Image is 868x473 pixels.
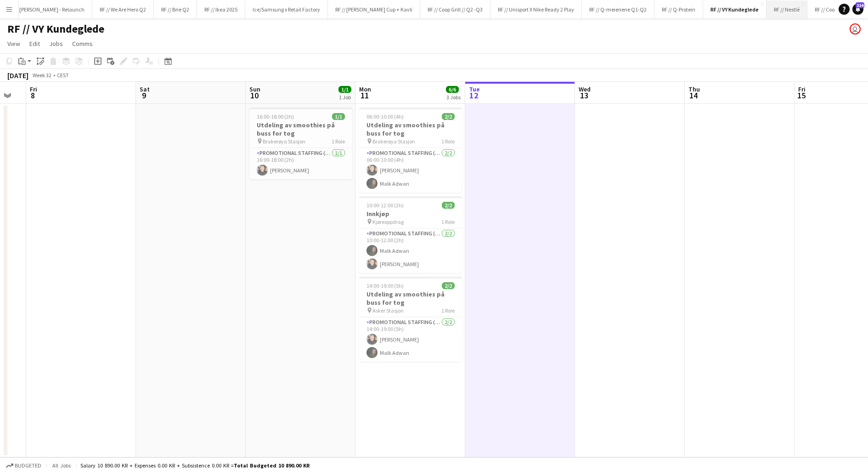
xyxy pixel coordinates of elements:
[359,196,462,273] app-job-card: 10:00-12:00 (2h)2/2Innkjøp Kjøreoppdrag1 RolePromotional Staffing (Sampling Staff)2/210:00-12:00 ...
[654,0,703,18] button: RF // Q-Protein
[577,90,591,101] span: 13
[57,72,69,79] div: CEST
[446,94,461,101] div: 3 Jobs
[249,121,352,137] h3: Utdeling av smoothies på buss for tog
[442,202,455,209] span: 2/2
[372,138,415,145] span: Brakerøya Stasjon
[441,307,455,314] span: 1 Role
[332,138,345,145] span: 1 Role
[359,317,462,362] app-card-role: Promotional Staffing (Sampling Staff)2/214:00-19:00 (5h)[PERSON_NAME]Malk Adwan
[51,462,73,469] span: All jobs
[359,85,371,93] span: Mon
[856,2,864,8] span: 224
[30,72,53,79] span: Week 32
[29,40,40,48] span: Edit
[257,113,294,120] span: 16:00-18:00 (2h)
[72,40,93,48] span: Comms
[339,94,351,101] div: 1 Job
[441,218,455,225] span: 1 Role
[420,0,490,18] button: RF // Coop Grill // Q2 -Q3
[338,86,351,93] span: 1/1
[797,90,806,101] span: 15
[49,40,63,48] span: Jobs
[687,90,700,101] span: 14
[468,90,480,101] span: 12
[332,113,345,120] span: 1/1
[703,0,767,18] button: RF // VY Kundeglede
[372,307,404,314] span: Asker Stasjon
[138,90,150,101] span: 9
[248,90,260,101] span: 10
[249,148,352,179] app-card-role: Promotional Staffing (Sampling Staff)1/116:00-18:00 (2h)[PERSON_NAME]
[359,228,462,273] app-card-role: Promotional Staffing (Sampling Staff)2/210:00-12:00 (2h)Malk Adwan[PERSON_NAME]
[7,71,28,80] div: [DATE]
[359,148,462,193] app-card-role: Promotional Staffing (Sampling Staff)2/206:00-10:00 (4h)[PERSON_NAME]Malk Adwan
[359,108,462,193] app-job-card: 06:00-10:00 (4h)2/2Utdeling av smoothies på buss for tog Brakerøya Stasjon1 RolePromotional Staff...
[359,277,462,362] app-job-card: 14:00-19:00 (5h)2/2Utdeling av smoothies på buss for tog Asker Stasjon1 RolePromotional Staffing ...
[372,218,404,225] span: Kjøreoppdrag
[359,290,462,307] h3: Utdeling av smoothies på buss for tog
[688,85,700,93] span: Thu
[328,0,420,18] button: RF // [PERSON_NAME] Cup + Kavli
[359,121,462,137] h3: Utdeling av smoothies på buss for tog
[15,462,41,469] span: Budgeted
[366,113,404,120] span: 06:00-10:00 (4h)
[441,138,455,145] span: 1 Role
[245,0,328,18] button: Ice/Samsung x Retail Factory
[45,38,67,50] a: Jobs
[359,210,462,218] h3: Innkjøp
[767,0,807,18] button: RF // Nestlé
[140,85,150,93] span: Sat
[249,108,352,179] app-job-card: 16:00-18:00 (2h)1/1Utdeling av smoothies på buss for tog Brakerøya Stasjon1 RolePromotional Staff...
[234,462,310,469] span: Total Budgeted 10 890.00 KR
[442,113,455,120] span: 2/2
[582,0,654,18] button: RF // Q-meieriene Q1-Q2
[798,85,806,93] span: Fri
[5,461,43,471] button: Budgeted
[4,38,24,50] a: View
[154,0,197,18] button: RF // Brie Q2
[263,138,305,145] span: Brakerøya Stasjon
[366,282,404,289] span: 14:00-19:00 (5h)
[92,0,154,18] button: RF // We Are Hero Q2
[7,22,104,36] h1: RF // VY Kundeglede
[80,462,310,469] div: Salary 10 890.00 KR + Expenses 0.00 KR + Subsistence 0.00 KR =
[30,85,37,93] span: Fri
[28,90,37,101] span: 8
[579,85,591,93] span: Wed
[249,85,260,93] span: Sun
[852,4,863,15] a: 224
[197,0,245,18] button: RF // Ikea 2025
[446,86,459,93] span: 6/6
[490,0,582,18] button: RF // Unisport X Nike Ready 2 Play
[68,38,96,50] a: Comms
[7,40,20,48] span: View
[26,38,44,50] a: Edit
[358,90,371,101] span: 11
[366,202,404,209] span: 10:00-12:00 (2h)
[469,85,480,93] span: Tue
[850,23,861,34] app-user-avatar: Alexander Skeppland Hole
[442,282,455,289] span: 2/2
